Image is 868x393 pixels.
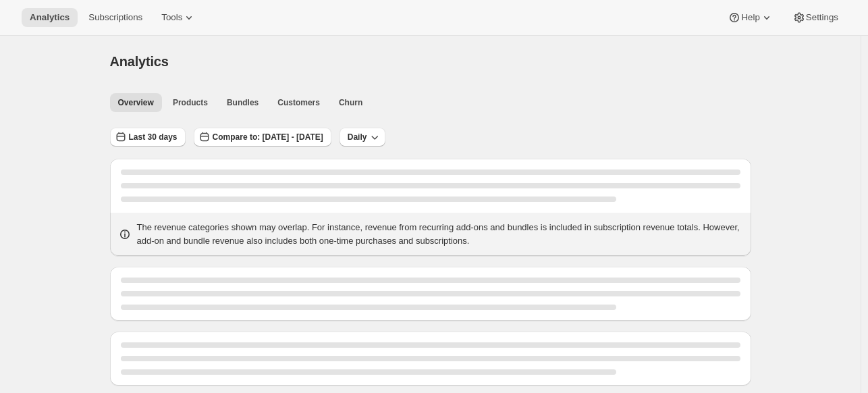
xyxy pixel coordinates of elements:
button: Analytics [22,8,78,27]
button: Compare to: [DATE] - [DATE] [194,128,331,147]
span: Churn [339,97,362,108]
button: Subscriptions [80,8,151,27]
span: Analytics [110,54,169,69]
span: Analytics [30,12,70,23]
span: Settings [806,12,838,23]
button: Settings [784,8,846,27]
span: Last 30 days [129,132,178,142]
button: Help [720,8,781,27]
p: The revenue categories shown may overlap. For instance, revenue from recurring add-ons and bundle... [137,221,743,248]
button: Tools [153,8,204,27]
button: Daily [340,128,386,147]
span: Tools [161,12,182,23]
span: Subscriptions [88,12,142,23]
span: Overview [118,97,154,108]
button: Last 30 days [110,128,186,147]
span: Compare to: [DATE] - [DATE] [213,132,323,142]
span: Bundles [227,97,259,108]
span: Customers [277,97,320,108]
span: Help [741,12,759,23]
span: Products [173,97,208,108]
span: Daily [348,132,367,142]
